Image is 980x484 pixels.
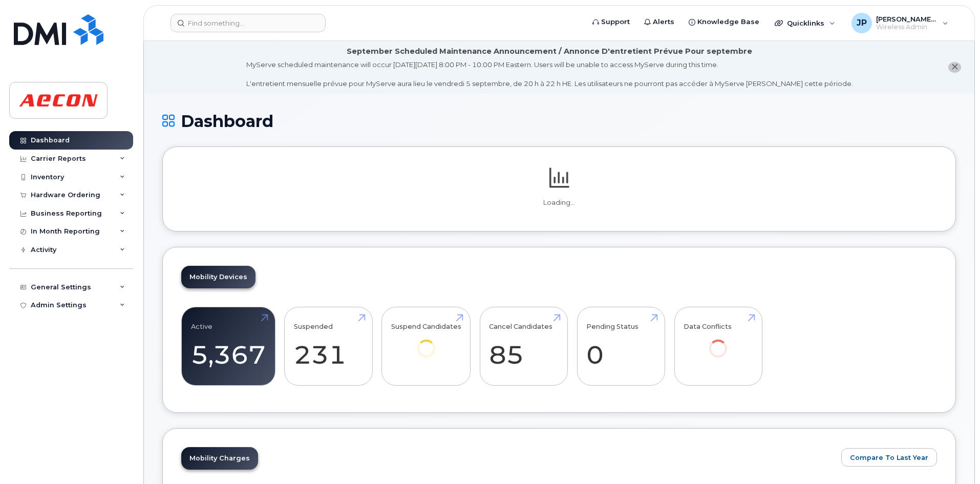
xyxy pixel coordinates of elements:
h1: Dashboard [162,112,956,130]
a: Mobility Charges [181,447,258,470]
button: Compare To Last Year [841,448,937,467]
a: Active 5,367 [191,312,266,380]
button: close notification [948,62,961,73]
a: Suspend Candidates [391,312,461,371]
div: MyServe scheduled maintenance will occur [DATE][DATE] 8:00 PM - 10:00 PM Eastern. Users will be u... [246,60,853,89]
p: Loading... [181,198,937,207]
div: September Scheduled Maintenance Announcement / Annonce D'entretient Prévue Pour septembre [347,46,752,57]
a: Pending Status 0 [586,312,655,380]
span: Compare To Last Year [850,453,928,462]
a: Data Conflicts [684,312,753,371]
a: Mobility Devices [181,266,255,288]
a: Cancel Candidates 85 [489,312,558,380]
a: Suspended 231 [294,312,363,380]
